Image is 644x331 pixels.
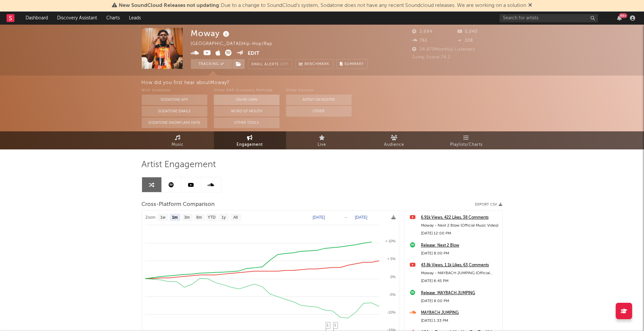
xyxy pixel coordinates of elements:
span: 2,694 [412,30,433,34]
a: MAYBACH JUMPING [421,309,499,317]
a: Leads [124,11,145,25]
text: → [344,215,348,220]
span: 5,040 [457,30,478,34]
text: Zoom [145,215,156,220]
text: 1y [221,215,226,220]
a: Audience [358,131,430,149]
span: Music [172,141,184,149]
button: Summary [337,59,368,69]
button: On My Own [214,95,280,105]
button: Sodatone App [142,95,207,105]
em: Off [281,63,289,66]
button: Edit [248,50,260,58]
div: With Sodatone [142,87,207,95]
text: -10% [387,310,396,314]
div: [DATE] 8:00 PM [421,250,499,257]
button: Export CSV [475,203,503,207]
text: 0% [390,275,396,279]
a: 6.91k Views, 422 Likes, 38 Comments [421,214,499,222]
span: Dismiss [528,3,532,8]
div: [GEOGRAPHIC_DATA] | Hip-Hop/Rap [191,40,280,48]
span: Summary [345,62,364,66]
text: 6m [196,215,202,220]
text: 3m [184,215,190,220]
a: Discovery Assistant [52,11,102,25]
button: Artist on Roster [286,95,352,105]
div: Moway - Next 2 Blow (Official Music Video) [421,222,499,230]
a: Release: Next 2 Blow [421,242,499,250]
button: 99+ [617,15,622,21]
span: 1 [334,323,336,327]
text: [DATE] [355,215,367,220]
button: Sodatone Emails [142,106,207,117]
span: New SoundCloud Releases not updating [119,3,219,8]
a: Benchmark [296,59,333,69]
a: Playlists/Charts [430,131,503,149]
div: 99 + [619,13,627,18]
span: Artist Engagement [142,161,216,169]
text: -5% [389,293,396,297]
text: + 10% [385,239,396,243]
a: 43.8k Views, 1.1k Likes, 63 Comments [421,261,499,269]
div: Moway - MAYBACH JUMPING (Official Music Video) [421,269,499,277]
button: Other Tools [214,118,280,128]
div: [DATE] 6:45 PM [421,277,499,285]
div: [DATE] 12:00 PM [421,230,499,237]
span: Cross-Platform Comparison [142,201,215,209]
span: 1 [327,323,329,327]
a: Engagement [214,131,286,149]
span: Jump Score: 74.2 [412,55,451,59]
a: Live [286,131,358,149]
div: Other A&R Discovery Methods [214,87,280,95]
div: Other Sources [286,87,352,95]
span: Benchmark [305,60,330,68]
span: Audience [384,141,404,149]
button: Tracking [191,59,232,69]
text: [DATE] [313,215,325,220]
span: Playlists/Charts [450,141,483,149]
span: 34,879 Monthly Listeners [412,47,475,52]
text: + 5% [387,257,396,261]
div: Moway [191,28,231,39]
a: Release: MAYBACH JUMPING [421,289,499,297]
span: 108 [457,38,473,43]
a: Dashboard [21,11,52,25]
a: Music [142,131,214,149]
span: : Due to a change to SoundCloud's system, Sodatone does not have any recent Soundcloud releases. ... [119,3,526,8]
text: 1w [160,215,165,220]
span: Engagement [237,141,263,149]
a: Charts [102,11,124,25]
span: 761 [412,38,428,43]
text: YTD [207,215,215,220]
div: [DATE] 1:33 PM [421,317,499,325]
button: Word Of Mouth [214,106,280,117]
button: Email AlertsOff [248,59,292,69]
text: All [233,215,238,220]
span: Live [318,141,326,149]
button: Sodatone Snowflake Data [142,118,207,128]
text: 1m [172,215,177,220]
div: [DATE] 8:00 PM [421,297,499,305]
input: Search for artists [500,14,598,22]
button: Other [286,106,352,117]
